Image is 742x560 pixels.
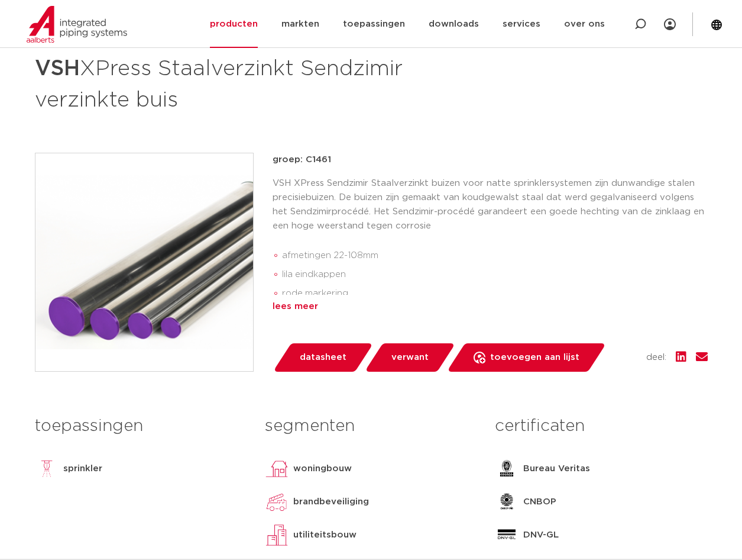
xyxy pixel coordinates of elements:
[265,414,477,438] h3: segmenten
[265,457,289,481] img: woningbouw
[523,462,590,476] p: Bureau Veritas
[364,343,455,372] a: verwant
[293,495,369,509] p: brandbeveiliging
[265,490,289,514] img: brandbeveiliging
[490,348,579,367] span: toevoegen aan lijst
[35,51,479,115] h1: XPress Staalverzinkt Sendzimir verzinkte buis
[495,523,519,547] img: DNV-GL
[495,414,707,438] h3: certificaten
[646,350,666,365] span: deel:
[282,265,708,284] li: lila eindkappen
[63,462,102,476] p: sprinkler
[35,153,253,371] img: Product Image for VSH XPress Staalverzinkt Sendzimir verzinkte buis
[35,457,59,481] img: sprinkler
[273,343,373,372] a: datasheet
[300,348,346,367] span: datasheet
[35,58,80,79] strong: VSH
[282,246,708,265] li: afmetingen 22-108mm
[273,300,708,314] div: lees meer
[282,284,708,303] li: rode markering
[495,457,519,481] img: Bureau Veritas
[523,528,559,542] p: DNV-GL
[523,495,556,509] p: CNBOP
[265,523,289,547] img: utiliteitsbouw
[273,153,708,167] p: groep: C1461
[293,528,357,542] p: utiliteitsbouw
[391,348,429,367] span: verwant
[293,462,352,476] p: woningbouw
[35,414,247,438] h3: toepassingen
[273,176,708,233] p: VSH XPress Sendzimir Staalverzinkt buizen voor natte sprinklersystemen zijn dunwandige stalen pre...
[495,490,519,514] img: CNBOP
